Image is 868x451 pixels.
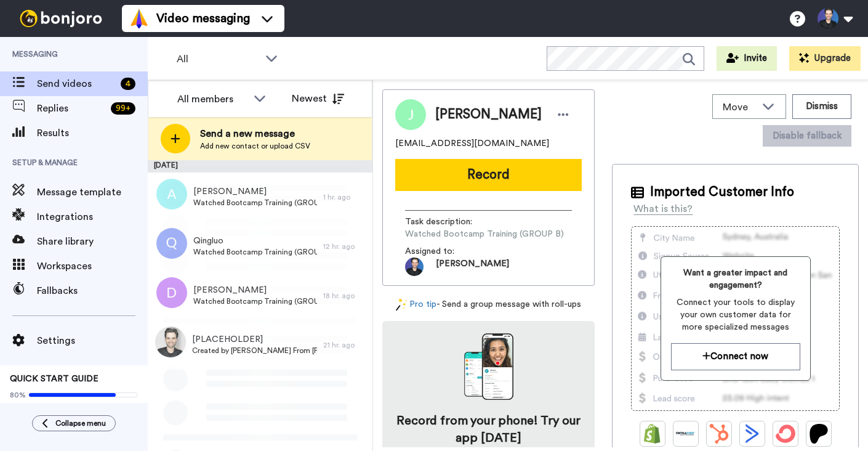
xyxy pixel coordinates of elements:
[396,298,407,311] img: magic-wand.svg
[382,298,595,311] div: - Send a group message with roll-ups
[709,424,729,444] img: Hubspot
[323,340,366,350] div: 21 hr. ago
[763,125,851,147] button: Disable fallback
[671,296,800,333] span: Connect your tools to display your own customer data for more specialized messages
[37,333,148,348] span: Settings
[395,137,549,150] span: [EMAIL_ADDRESS][DOMAIN_NAME]
[37,126,148,140] span: Results
[643,424,662,444] img: Shopify
[792,94,851,119] button: Dismiss
[55,418,106,428] span: Collapse menu
[10,390,26,400] span: 80%
[155,327,186,357] img: 6e068e8c-427a-4d8a-b15f-36e1abfcd730
[671,267,800,291] span: Want a greater impact and engagement?
[129,9,149,28] img: vm-color.svg
[776,424,795,444] img: ConvertKit
[395,412,582,447] h4: Record from your phone! Try our app [DATE]
[37,283,148,298] span: Fallbacks
[323,192,366,202] div: 1 hr. ago
[121,78,135,90] div: 4
[193,235,317,247] span: Qingluo
[32,415,116,431] button: Collapse menu
[37,234,148,249] span: Share library
[405,228,564,240] span: Watched Bootcamp Training (GROUP B)
[193,284,317,296] span: [PERSON_NAME]
[283,86,353,111] button: Newest
[37,76,116,91] span: Send videos
[193,296,317,306] span: Watched Bootcamp Training (GROUP B)
[193,247,317,257] span: Watched Bootcamp Training (GROUP B)
[717,46,777,71] button: Invite
[177,52,259,67] span: All
[192,333,317,346] span: [PLACEHOLDER]
[405,216,491,228] span: Task description :
[435,105,542,124] span: [PERSON_NAME]
[676,424,696,444] img: Ontraport
[37,259,148,274] span: Workspaces
[111,102,135,115] div: 99 +
[37,209,148,224] span: Integrations
[633,201,693,216] div: What is this?
[156,10,250,27] span: Video messaging
[15,10,107,27] img: bj-logo-header-white.svg
[193,198,317,208] span: Watched Bootcamp Training (GROUP B)
[650,183,794,201] span: Imported Customer Info
[192,346,317,356] span: Created by [PERSON_NAME] From [PERSON_NAME][GEOGRAPHIC_DATA]
[809,424,829,444] img: Patreon
[395,159,582,191] button: Record
[156,179,187,209] img: a.png
[396,298,436,311] a: Pro tip
[37,101,106,116] span: Replies
[323,242,366,251] div: 12 hr. ago
[37,185,148,200] span: Message template
[723,100,756,115] span: Move
[395,99,426,130] img: Image of Joshua
[789,46,861,71] button: Upgrade
[323,291,366,301] div: 18 hr. ago
[200,141,310,151] span: Add new contact or upload CSV
[10,375,98,383] span: QUICK START GUIDE
[671,343,800,370] button: Connect now
[10,402,138,412] span: Send yourself a test
[156,228,187,259] img: q.png
[156,277,187,308] img: d.png
[405,245,491,258] span: Assigned to:
[177,92,247,107] div: All members
[200,126,310,141] span: Send a new message
[436,258,509,276] span: [PERSON_NAME]
[405,258,424,276] img: 6be86ef7-c569-4fce-93cb-afb5ceb4fafb-1583875477.jpg
[193,185,317,198] span: [PERSON_NAME]
[464,333,513,400] img: download
[148,160,372,173] div: [DATE]
[742,424,762,444] img: ActiveCampaign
